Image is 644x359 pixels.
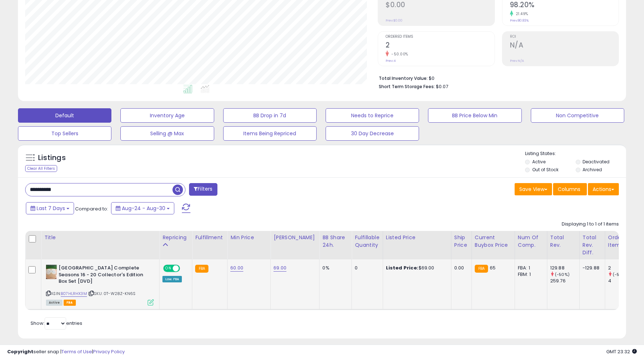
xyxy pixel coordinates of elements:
div: seller snap | | [7,349,125,355]
button: Non Competitive [531,108,624,123]
p: Listing States: [525,150,626,157]
div: Ordered Items [608,234,634,249]
button: Selling @ Max [120,126,214,141]
span: 2025-09-7 23:32 GMT [606,348,637,355]
small: Prev: N/A [510,59,524,63]
span: FBA [64,300,76,306]
span: Columns [558,186,580,193]
div: Min Price [230,234,267,241]
small: 21.49% [513,11,528,17]
div: Listed Price [386,234,448,241]
b: Short Term Storage Fees: [379,83,435,90]
small: Prev: 4 [386,59,396,63]
a: 60.00 [230,264,243,272]
label: Archived [583,167,602,173]
div: 0% [322,265,346,271]
div: 0.00 [454,265,466,271]
div: 4 [608,278,637,284]
small: FBA [195,265,208,273]
div: Clear All Filters [25,165,57,172]
button: BB Drop in 7d [223,108,317,123]
small: (-50%) [613,272,627,277]
div: 0 [355,265,377,271]
div: 2 [608,265,637,271]
div: $69.00 [386,265,446,271]
span: | SKU: 0T-W28Z-KN6S [88,291,135,296]
span: $0.07 [436,83,448,90]
small: Prev: $0.00 [386,18,402,23]
div: Repricing [162,234,189,241]
h2: N/A [510,41,618,51]
small: FBA [475,265,488,273]
small: Prev: 80.83% [510,18,529,23]
a: B07HLRHX3M [61,291,87,297]
button: Top Sellers [18,126,111,141]
button: Aug-24 - Aug-30 [111,202,174,214]
div: 129.88 [550,265,579,271]
span: 65 [490,264,496,271]
div: Fulfillment [195,234,224,241]
h2: $0.00 [386,1,494,10]
a: 69.00 [273,264,286,272]
div: Num of Comp. [518,234,544,249]
div: 259.76 [550,278,579,284]
button: Filters [189,183,217,196]
a: Privacy Policy [93,348,125,355]
div: [PERSON_NAME] [273,234,316,241]
div: -129.88 [583,265,599,271]
label: Out of Stock [532,167,558,173]
button: Items Being Repriced [223,126,317,141]
button: BB Price Below Min [428,108,521,123]
button: Default [18,108,111,123]
span: Ordered Items [386,35,494,39]
a: Terms of Use [61,348,92,355]
button: Inventory Age [120,108,214,123]
span: OFF [179,265,190,272]
div: Title [44,234,156,241]
div: Current Buybox Price [475,234,512,249]
span: Aug-24 - Aug-30 [122,205,165,212]
small: (-50%) [555,272,570,277]
button: Last 7 Days [26,202,74,214]
div: FBA: 1 [518,265,542,271]
span: All listings currently available for purchase on Amazon [46,300,63,306]
button: Actions [588,183,619,195]
small: -50.00% [389,51,408,57]
div: ASIN: [46,265,154,305]
button: Columns [553,183,587,195]
div: Ship Price [454,234,469,249]
span: ON [164,265,173,272]
div: Displaying 1 to 1 of 1 items [562,221,619,228]
div: Total Rev. [550,234,576,249]
div: Total Rev. Diff. [583,234,602,256]
h2: 98.20% [510,1,618,10]
h5: Listings [38,153,66,163]
span: Last 7 Days [37,205,65,212]
li: $0 [379,73,613,82]
h2: 2 [386,41,494,51]
b: [GEOGRAPHIC_DATA] Complete Seasons 16 - 20 Collector's Edition Box Set [DVD] [59,265,146,287]
div: Low. FBA [162,276,182,282]
span: Compared to: [75,205,108,212]
button: Save View [515,183,552,195]
div: BB Share 24h. [322,234,349,249]
button: 30 Day Decrease [326,126,419,141]
div: Fulfillable Quantity [355,234,379,249]
div: FBM: 1 [518,271,542,278]
b: Listed Price: [386,264,419,271]
label: Deactivated [583,159,609,165]
button: Needs to Reprice [326,108,419,123]
label: Active [532,159,546,165]
img: 31N3ETIKQYL._SL40_.jpg [46,265,57,279]
span: ROI [510,35,618,39]
b: Total Inventory Value: [379,75,428,81]
span: Show: entries [31,320,82,327]
strong: Copyright [7,348,33,355]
